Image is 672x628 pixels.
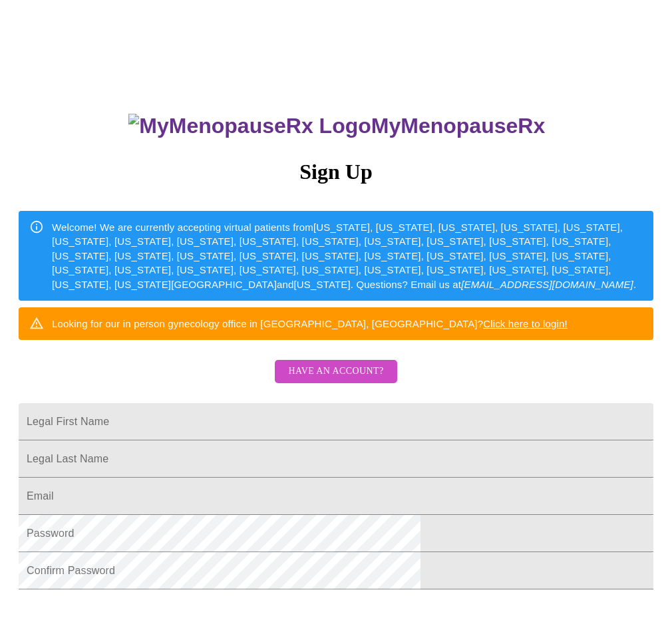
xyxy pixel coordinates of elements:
[19,160,653,184] h3: Sign Up
[461,279,633,290] em: [EMAIL_ADDRESS][DOMAIN_NAME]
[21,114,654,138] h3: MyMenopauseRx
[271,375,400,386] a: Have an account?
[483,318,568,329] a: Click here to login!
[128,114,371,138] img: MyMenopauseRx Logo
[288,363,383,380] span: Have an account?
[52,311,568,336] div: Looking for our in person gynecology office in [GEOGRAPHIC_DATA], [GEOGRAPHIC_DATA]?
[52,215,643,297] div: Welcome! We are currently accepting virtual patients from [US_STATE], [US_STATE], [US_STATE], [US...
[275,360,397,383] button: Have an account?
